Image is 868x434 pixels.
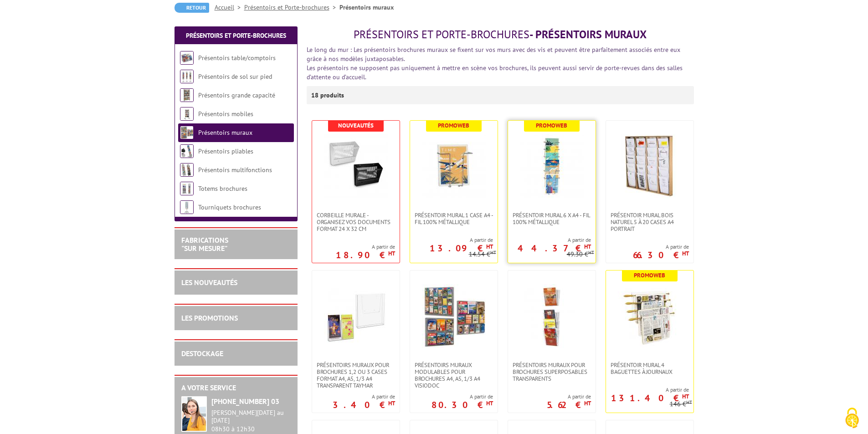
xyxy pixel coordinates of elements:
[198,203,261,211] a: Tourniquets brochures
[311,86,345,104] p: 18 produits
[181,313,238,322] a: LES PROMOTIONS
[244,3,339,11] a: Présentoirs et Porte-brochures
[198,166,272,174] a: Présentoirs multifonctions
[415,212,493,225] span: Présentoir mural 1 case A4 - Fil 100% métallique
[422,134,486,198] img: Présentoir mural 1 case A4 - Fil 100% métallique
[307,29,694,41] h1: - Présentoirs muraux
[547,402,591,408] p: 5.62 €
[198,147,253,155] a: Présentoirs pliables
[180,200,194,214] img: Tourniquets brochures
[686,399,692,405] sup: HT
[486,243,493,250] sup: HT
[180,163,194,177] img: Présentoirs multifonctions
[841,407,863,429] img: Cookies (fenêtre modale)
[180,88,194,102] img: Présentoirs grande capacité
[520,134,584,198] img: Présentoir mural 6 x A4 - Fil 100% métallique
[211,409,291,424] div: [PERSON_NAME][DATE] au [DATE]
[354,27,529,41] span: Présentoirs et Porte-brochures
[181,349,223,358] a: DESTOCKAGE
[186,31,286,40] a: Présentoirs et Porte-brochures
[180,126,194,139] img: Présentoirs muraux
[431,402,493,408] p: 80.30 €
[606,362,693,375] a: Présentoir mural 4 baguettes à journaux
[317,212,395,232] span: Corbeille Murale - Organisez vos documents format 24 x 32 cm
[508,236,591,244] span: A partir de
[469,251,496,258] p: 14.54 €
[422,284,486,348] img: Présentoirs muraux modulables pour brochures A4, A5, 1/3 A4 VISIODOC
[339,3,394,12] li: Présentoirs muraux
[536,122,567,129] b: Promoweb
[584,243,591,250] sup: HT
[547,393,591,400] span: A partir de
[180,70,194,83] img: Présentoirs de sol sur pied
[508,212,596,225] a: Présentoir mural 6 x A4 - Fil 100% métallique
[198,72,272,81] a: Présentoirs de sol sur pied
[338,122,374,129] b: Nouveautés
[430,245,493,251] p: 13.09 €
[211,397,279,406] strong: [PHONE_NUMBER] 03
[312,362,400,389] a: PRÉSENTOIRS MURAUX POUR BROCHURES 1,2 OU 3 CASES FORMAT A4, A5, 1/3 A4 TRANSPARENT TAYMAR
[611,362,689,375] span: Présentoir mural 4 baguettes à journaux
[611,212,689,232] span: Présentoir Mural Bois naturel 5 à 20 cases A4 Portrait
[670,401,692,408] p: 146 €
[438,122,469,129] b: Promoweb
[486,399,493,407] sup: HT
[181,235,228,253] a: FABRICATIONS"Sur Mesure"
[198,184,247,193] a: Totems brochures
[307,64,683,81] font: Les présentoirs ne supposent pas uniquement à mettre en scène vos brochures, ils peuvent aussi se...
[836,403,868,434] button: Cookies (fenêtre modale)
[388,250,395,257] sup: HT
[618,134,682,198] img: Présentoir Mural Bois naturel 5 à 20 cases A4 Portrait
[518,245,591,251] p: 44.37 €
[333,393,395,400] span: A partir de
[198,128,252,137] a: Présentoirs muraux
[410,212,498,225] a: Présentoir mural 1 case A4 - Fil 100% métallique
[336,243,395,250] span: A partir de
[611,395,689,401] p: 131.40 €
[513,212,591,225] span: Présentoir mural 6 x A4 - Fil 100% métallique
[513,362,591,382] span: PRÉSENTOIRS MURAUX POUR BROCHURES SUPERPOSABLES TRANSPARENTS
[606,212,693,232] a: Présentoir Mural Bois naturel 5 à 20 cases A4 Portrait
[410,362,498,389] a: Présentoirs muraux modulables pour brochures A4, A5, 1/3 A4 VISIODOC
[415,362,493,389] span: Présentoirs muraux modulables pour brochures A4, A5, 1/3 A4 VISIODOC
[198,110,253,118] a: Présentoirs mobiles
[181,396,207,432] img: widget-service.jpg
[324,284,388,348] img: PRÉSENTOIRS MURAUX POUR BROCHURES 1,2 OU 3 CASES FORMAT A4, A5, 1/3 A4 TRANSPARENT TAYMAR
[588,249,594,255] sup: HT
[520,284,584,348] img: PRÉSENTOIRS MURAUX POUR BROCHURES SUPERPOSABLES TRANSPARENTS
[508,362,596,382] a: PRÉSENTOIRS MURAUX POUR BROCHURES SUPERPOSABLES TRANSPARENTS
[333,402,395,408] p: 3.40 €
[180,144,194,158] img: Présentoirs pliables
[215,3,244,11] a: Accueil
[317,362,395,389] span: PRÉSENTOIRS MURAUX POUR BROCHURES 1,2 OU 3 CASES FORMAT A4, A5, 1/3 A4 TRANSPARENT TAYMAR
[584,399,591,407] sup: HT
[633,252,689,258] p: 66.30 €
[312,212,400,232] a: Corbeille Murale - Organisez vos documents format 24 x 32 cm
[336,252,395,258] p: 18.90 €
[180,107,194,121] img: Présentoirs mobiles
[606,386,689,393] span: A partir de
[567,251,594,258] p: 49.30 €
[682,250,689,257] sup: HT
[180,182,194,195] img: Totems brochures
[175,3,209,13] a: Retour
[431,393,493,400] span: A partir de
[324,134,388,198] img: Corbeille Murale - Organisez vos documents format 24 x 32 cm
[198,54,276,62] a: Présentoirs table/comptoirs
[618,284,682,348] img: Présentoir mural 4 baguettes à journaux
[633,243,689,250] span: A partir de
[634,271,665,279] b: Promoweb
[198,91,275,99] a: Présentoirs grande capacité
[307,46,680,63] font: Le long du mur : Les présentoirs brochures muraux se fixent sur vos murs avec des vis et peuvent ...
[180,51,194,65] img: Présentoirs table/comptoirs
[490,249,496,255] sup: HT
[682,393,689,400] sup: HT
[388,399,395,407] sup: HT
[410,236,493,244] span: A partir de
[181,278,237,287] a: LES NOUVEAUTÉS
[181,384,291,392] h2: A votre service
